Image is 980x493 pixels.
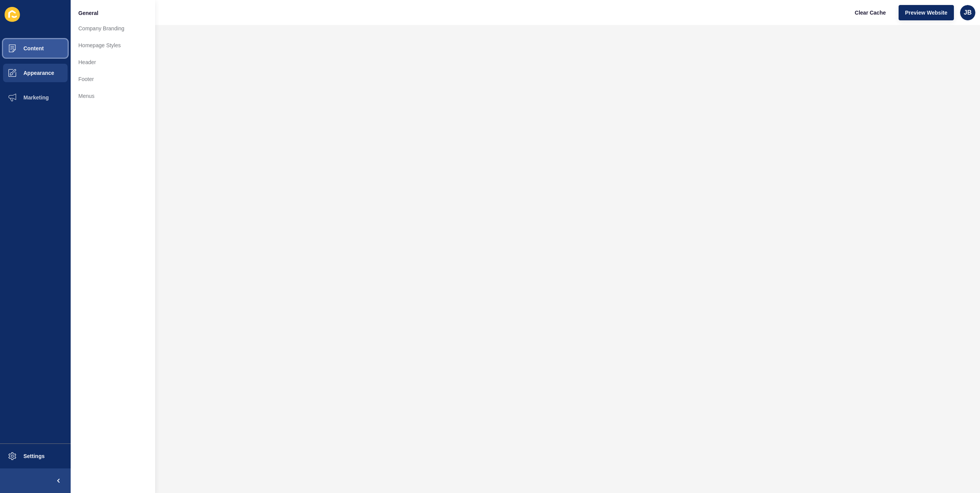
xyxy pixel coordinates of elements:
[964,9,972,17] span: JB
[78,9,98,17] span: General
[905,9,947,17] span: Preview Website
[855,9,886,17] span: Clear Cache
[848,5,892,20] button: Clear Cache
[71,54,155,71] a: Header
[71,88,155,104] a: Menus
[71,71,155,88] a: Footer
[71,37,155,54] a: Homepage Styles
[71,20,155,37] a: Company Branding
[899,5,954,20] button: Preview Website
